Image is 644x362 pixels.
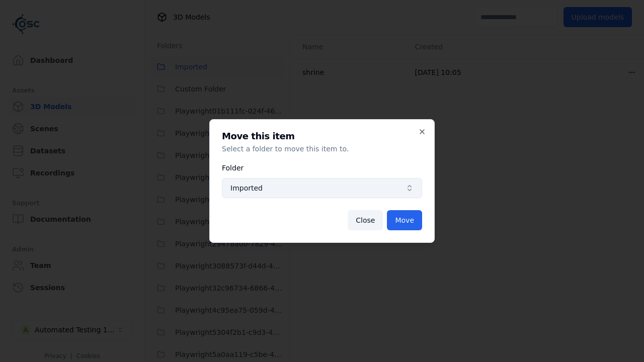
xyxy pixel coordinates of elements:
[222,144,422,154] p: Select a folder to move this item to.
[222,164,244,172] label: Folder
[348,210,383,230] button: Close
[387,210,422,230] button: Move
[222,132,422,141] h2: Move this item
[230,183,401,193] span: Imported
